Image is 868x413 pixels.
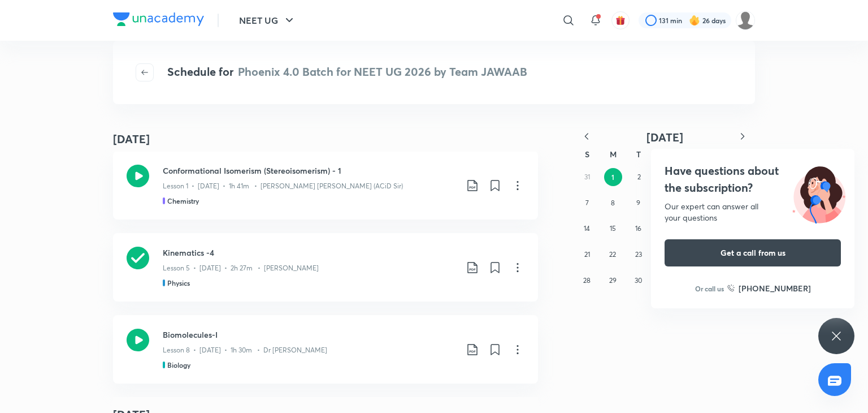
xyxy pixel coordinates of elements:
[604,168,622,186] button: September 1, 2025
[599,130,730,144] button: [DATE]
[630,246,648,264] button: September 23, 2025
[637,173,641,181] abbr: September 2, 2025
[167,278,190,288] h5: Physics
[578,246,596,264] button: September 21, 2025
[739,282,811,294] h6: [PHONE_NUMBER]
[727,282,811,294] a: [PHONE_NUMBER]
[113,151,538,220] a: Conformational Isomerism (Stereoisomerism) - 1Lesson 1 • [DATE] • 1h 41m • [PERSON_NAME] [PERSON_...
[604,194,622,212] button: September 8, 2025
[578,272,596,290] button: September 28, 2025
[783,162,854,223] img: ttu_illustration_new.svg
[163,345,327,355] p: Lesson 8 • [DATE] • 1h 30m • Dr [PERSON_NAME]
[611,11,630,29] button: avatar
[630,168,648,186] button: September 2, 2025
[167,196,199,206] h5: Chemistry
[163,247,457,259] h3: Kinematics -4
[689,15,700,26] img: streak
[636,199,640,207] abbr: September 9, 2025
[665,162,841,196] h4: Have questions about the subscription?
[615,15,626,25] img: avatar
[163,181,403,191] p: Lesson 1 • [DATE] • 1h 41m • [PERSON_NAME] [PERSON_NAME] (ACiD Sir)
[113,12,204,26] img: Company Logo
[604,272,622,290] button: September 29, 2025
[635,224,641,233] abbr: September 16, 2025
[609,250,616,259] abbr: September 22, 2025
[665,239,841,266] button: Get a call from us
[611,173,614,182] abbr: September 1, 2025
[583,276,591,285] abbr: September 28, 2025
[585,199,589,207] abbr: September 7, 2025
[584,224,590,233] abbr: September 14, 2025
[610,149,617,160] abbr: Monday
[113,131,150,148] h4: [DATE]
[695,283,724,294] p: Or call us
[604,220,622,238] button: September 15, 2025
[630,194,648,212] button: September 9, 2025
[238,64,527,79] span: Phoenix 4.0 Batch for NEET UG 2026 by Team JAWAAB
[665,201,841,223] div: Our expert can answer all your questions
[163,329,457,341] h3: Biomolecules-I
[113,12,204,29] a: Company Logo
[167,360,190,370] h5: Biology
[232,9,303,32] button: NEET UG
[113,233,538,302] a: Kinematics -4Lesson 5 • [DATE] • 2h 27m • [PERSON_NAME]Physics
[609,276,617,285] abbr: September 29, 2025
[163,263,319,273] p: Lesson 5 • [DATE] • 2h 27m • [PERSON_NAME]
[630,272,648,290] button: September 30, 2025
[578,194,596,212] button: September 7, 2025
[578,220,596,238] button: September 14, 2025
[585,149,589,160] abbr: Sunday
[635,250,642,259] abbr: September 23, 2025
[113,315,538,384] a: Biomolecules-ILesson 8 • [DATE] • 1h 30m • Dr [PERSON_NAME]Biology
[630,220,648,238] button: September 16, 2025
[736,11,755,30] img: Tanya Kumari
[167,63,527,81] h4: Schedule for
[584,250,590,259] abbr: September 21, 2025
[646,130,683,145] span: [DATE]
[611,199,615,207] abbr: September 8, 2025
[636,149,641,160] abbr: Tuesday
[604,246,622,264] button: September 22, 2025
[635,276,642,285] abbr: September 30, 2025
[163,165,457,177] h3: Conformational Isomerism (Stereoisomerism) - 1
[610,224,616,233] abbr: September 15, 2025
